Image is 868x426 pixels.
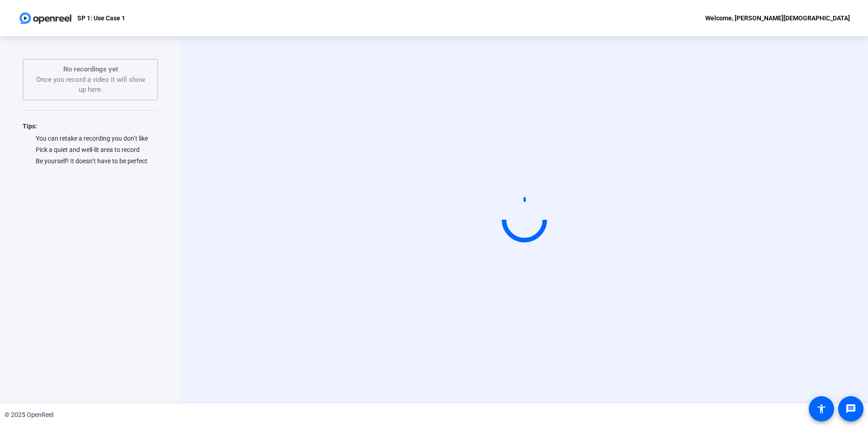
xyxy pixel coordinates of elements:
[23,145,158,154] div: Pick a quiet and well-lit area to record
[33,64,148,75] p: No recordings yet
[23,121,158,132] div: Tips:
[845,403,856,414] mat-icon: message
[5,410,53,420] div: © 2025 OpenReel
[18,9,73,27] img: OpenReel logo
[33,64,148,95] div: Once you record a video it will show up here.
[23,156,158,166] div: Be yourself! It doesn’t have to be perfect
[77,13,125,24] p: SP 1: Use Case 1
[705,13,850,24] div: Welcome, [PERSON_NAME][DEMOGRAPHIC_DATA]
[23,134,158,143] div: You can retake a recording you don’t like
[816,403,827,414] mat-icon: accessibility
